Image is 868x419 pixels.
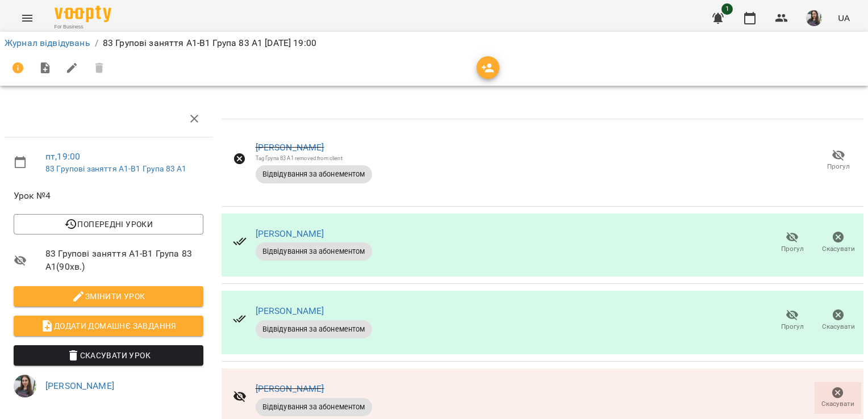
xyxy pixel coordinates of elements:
[833,7,854,28] button: UA
[256,402,372,412] span: Відвідування за абонементом
[23,290,194,303] span: Змінити урок
[822,322,855,332] span: Скасувати
[838,12,850,24] span: UA
[14,375,36,397] img: ca1374486191da6fb8238bd749558ac4.jpeg
[55,23,111,31] span: For Business
[256,246,372,257] span: Відвідування за абонементом
[23,319,194,333] span: Додати домашнє завдання
[822,244,855,254] span: Скасувати
[45,380,114,391] a: [PERSON_NAME]
[45,151,80,162] a: пт , 19:00
[103,36,316,50] p: 83 Групові заняття А1-В1 Група 83 А1 [DATE] 19:00
[5,37,90,48] a: Журнал відвідувань
[256,228,324,239] a: [PERSON_NAME]
[781,322,804,332] span: Прогул
[781,244,804,254] span: Прогул
[256,324,372,334] span: Відвідування за абонементом
[14,345,203,366] button: Скасувати Урок
[14,286,203,307] button: Змінити урок
[256,142,324,153] a: [PERSON_NAME]
[45,247,203,274] span: 83 Групові заняття А1-В1 Група 83 А1 ( 90 хв. )
[256,154,372,162] div: Tag Група 83 А1 removed from client
[14,189,203,203] span: Урок №4
[23,349,194,362] span: Скасувати Урок
[256,305,324,316] a: [PERSON_NAME]
[256,169,372,179] span: Відвідування за абонементом
[95,36,98,50] li: /
[815,304,861,336] button: Скасувати
[5,36,863,50] nav: breadcrumb
[806,10,822,26] img: ca1374486191da6fb8238bd749558ac4.jpeg
[256,383,324,394] a: [PERSON_NAME]
[55,6,111,22] img: Voopty Logo
[14,214,203,234] button: Попередні уроки
[721,3,733,15] span: 1
[816,144,861,176] button: Прогул
[769,227,815,259] button: Прогул
[45,164,186,173] a: 83 Групові заняття А1-В1 Група 83 А1
[14,5,41,32] button: Menu
[769,304,815,336] button: Прогул
[827,162,850,171] span: Прогул
[14,316,203,336] button: Додати домашнє завдання
[821,399,854,409] span: Скасувати
[815,227,861,259] button: Скасувати
[815,382,861,414] button: Скасувати
[23,217,194,231] span: Попередні уроки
